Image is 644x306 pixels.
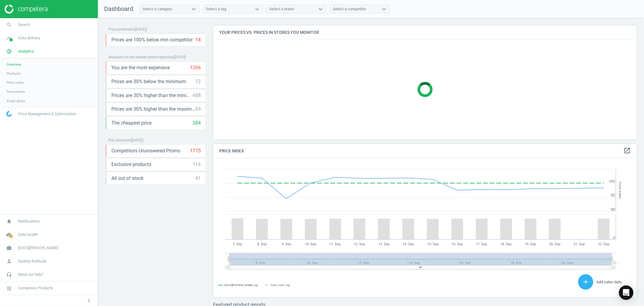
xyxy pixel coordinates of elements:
i: pie_chart_outlined [3,46,15,57]
div: 14 [195,37,201,43]
tspan: [DATE][PERSON_NAME] [225,284,252,287]
tspan: 22. Sep [598,242,609,246]
span: Dashboard [104,5,133,12]
span: The cheapest price [111,120,152,126]
i: timeline [3,32,15,44]
i: search [3,19,15,31]
img: wGWNvw8QSZomAAAAABJRU5ErkJggg== [6,111,12,117]
tspan: 9. Sep [282,242,291,246]
span: Price Management & Optimization [18,111,76,117]
div: 72 [195,78,201,85]
tspan: Price Index [618,182,622,199]
span: Data delivery [18,35,40,41]
i: cloud_done [3,229,15,240]
tspan: 16. Sep [452,242,463,246]
div: 69 [195,106,201,112]
h4: Price Index [213,144,637,158]
a: open_in_new [623,147,631,155]
tspan: 22. … [613,261,620,265]
img: ajHJNr6hYgQAAAAASUVORK5CYII= [5,5,47,14]
span: Overview [7,62,21,67]
div: Select a category [143,6,172,12]
div: 284 [193,120,201,126]
i: work [3,242,15,254]
tspan: 18. Sep [501,242,512,246]
tspan: 20. Sep [549,242,560,246]
span: Price protection [108,27,134,31]
button: chevron_left [81,297,96,304]
div: 608 [193,92,201,99]
tspan: Pairs count: avg [271,284,290,287]
i: notifications [3,216,15,227]
tspan: 14. Sep [403,242,414,246]
span: Prices are 30% higher than the minimum [111,92,193,99]
tspan: 17. Sep [476,242,487,246]
tspan: 15. Sep [427,242,438,246]
div: 1266 [190,64,201,71]
span: Products [7,71,21,76]
span: ( [DATE] ) [173,55,186,59]
div: Open Intercom Messenger [619,285,633,300]
span: ( [DATE] ) [134,27,147,31]
tspan: 21. Sep [574,242,585,246]
div: Select a tag [206,6,226,12]
tspan: 19. Sep [525,242,536,246]
span: Promotions [7,89,25,94]
span: Prices are 30% below the minimum [111,78,186,85]
div: 1775 [190,148,201,154]
tspan: 11. Sep [329,242,341,246]
i: headset_mic [3,269,15,280]
span: Prices are 30% higher than the maximal [111,106,195,112]
span: Exclusive products [111,161,151,168]
span: Need our help? [18,272,43,277]
tspan: avg [254,284,258,287]
tspan: 8. Sep [257,242,267,246]
span: Pay attention [108,138,130,142]
span: Sydney Bultitude [18,259,46,264]
i: chevron_left [85,297,92,304]
tspan: 12. Sep [354,242,365,246]
div: Select a brand [269,6,294,12]
text: 100 [609,179,615,184]
span: ( [DATE] ) [130,138,143,142]
span: Notifications [18,219,40,224]
span: Analytics [18,49,34,54]
tspan: 10. Sep [305,242,316,246]
text: 0 [613,236,615,240]
text: 90 [611,207,615,212]
span: All out of stock [111,175,143,182]
span: Situation on the market before repricing [108,55,173,59]
span: Search [18,22,30,28]
span: Prices are 100% below min competitor [111,37,193,43]
text: 95 [611,193,615,197]
span: Add sales data [596,280,622,284]
span: Email alerts [7,99,25,103]
span: Data health [18,232,38,237]
div: Select a competitor [333,6,366,12]
i: add [582,278,589,285]
span: Competitors Unanswered Promo [111,148,180,154]
i: person [3,256,15,267]
span: Price index [7,80,24,85]
tspan: 7. Sep [233,242,242,246]
h4: Your prices vs. prices in stores you monitor [213,25,637,40]
div: 41 [195,175,201,182]
tspan: 13. Sep [378,242,389,246]
button: add [578,274,593,290]
div: 116 [193,161,201,168]
span: [DATE][PERSON_NAME] [18,245,58,251]
span: Competera Products [18,285,53,291]
span: You are the most expensive [111,64,170,71]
